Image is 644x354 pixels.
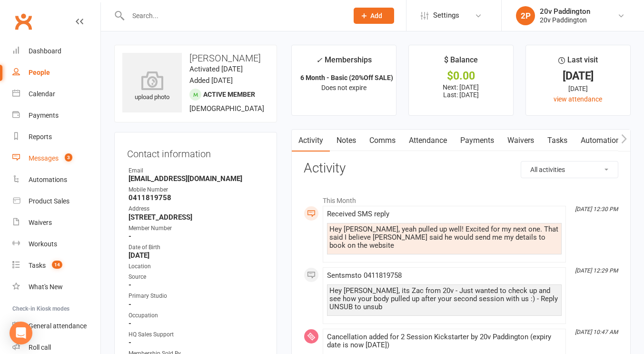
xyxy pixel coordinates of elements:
a: People [12,62,100,83]
div: Location [129,262,264,271]
span: 14 [52,261,62,269]
strong: 6 Month - Basic (20%Off SALE) [300,74,393,81]
a: view attendance [554,95,602,103]
i: [DATE] 10:47 AM [575,329,618,335]
div: Member Number [129,224,264,233]
div: Mobile Number [129,185,264,194]
a: Automations [574,130,631,152]
a: General attendance kiosk mode [12,315,100,337]
strong: - [129,300,264,309]
a: Tasks [541,130,574,152]
div: Address [129,204,264,213]
span: [DEMOGRAPHIC_DATA] [189,104,264,113]
div: $0.00 [417,71,505,81]
h3: [PERSON_NAME] [122,53,269,63]
div: Calendar [29,90,55,98]
div: $ Balance [444,54,478,71]
div: Roll call [29,344,51,351]
time: Added [DATE] [189,76,233,85]
div: Automations [29,176,67,183]
a: Tasks 14 [12,255,100,276]
div: Occupation [129,311,264,320]
div: People [29,69,50,76]
div: Date of Birth [129,243,264,252]
input: Search... [125,9,341,22]
time: Activated [DATE] [189,65,243,73]
span: Does not expire [321,84,367,91]
a: Attendance [402,130,454,152]
div: 2P [516,6,535,25]
li: This Month [304,191,618,206]
div: Messages [29,154,59,162]
a: Notes [330,130,363,152]
a: Activity [292,130,330,152]
strong: [STREET_ADDRESS] [129,213,264,222]
div: Dashboard [29,47,61,55]
strong: - [129,232,264,241]
div: 20v Paddington [540,16,590,24]
strong: - [129,338,264,347]
i: ✓ [316,56,322,65]
a: Reports [12,126,100,148]
span: Active member [203,91,255,98]
a: Calendar [12,83,100,105]
a: What's New [12,276,100,298]
div: HQ Sales Support [129,330,264,339]
a: Clubworx [11,10,35,33]
a: Waivers [12,212,100,233]
span: Add [370,12,382,20]
div: Waivers [29,219,52,226]
a: Waivers [501,130,541,152]
div: Email [129,166,264,175]
div: upload photo [122,71,182,102]
h3: Contact information [127,145,264,159]
a: Dashboard [12,40,100,62]
div: Primary Studio [129,292,264,301]
strong: - [129,281,264,289]
div: [DATE] [535,83,622,94]
i: [DATE] 12:30 PM [575,206,618,212]
div: General attendance [29,322,87,330]
a: Product Sales [12,191,100,212]
a: Automations [12,169,100,191]
h3: Activity [304,161,618,176]
a: Workouts [12,233,100,255]
div: Reports [29,133,52,141]
strong: [DATE] [129,251,264,260]
strong: 0411819758 [129,193,264,202]
span: Sent sms to 0411819758 [327,271,402,280]
div: Memberships [316,54,372,71]
div: [DATE] [535,71,622,81]
div: Received SMS reply [327,210,562,218]
div: 20v Paddington [540,7,590,16]
div: Last visit [558,54,598,71]
a: Messages 3 [12,148,100,169]
button: Add [354,8,394,24]
p: Next: [DATE] Last: [DATE] [417,83,505,99]
div: Source [129,273,264,282]
strong: [EMAIL_ADDRESS][DOMAIN_NAME] [129,174,264,183]
div: Hey [PERSON_NAME], yeah pulled up well! Excited for my next one. That said I believe [PERSON_NAME... [329,225,559,250]
a: Payments [454,130,501,152]
div: What's New [29,283,63,291]
span: 3 [65,153,72,162]
a: Comms [363,130,402,152]
div: Open Intercom Messenger [10,322,32,344]
strong: - [129,319,264,328]
div: Workouts [29,240,57,248]
div: Hey [PERSON_NAME], its Zac from 20v - Just wanted to check up and see how your body pulled up aft... [329,287,559,311]
div: Payments [29,111,59,119]
div: Cancellation added for 2 Session Kickstarter by 20v Paddington (expiry date is now [DATE]) [327,333,562,349]
span: Settings [433,5,459,26]
div: Product Sales [29,197,69,205]
div: Tasks [29,262,46,269]
a: Payments [12,105,100,126]
i: [DATE] 12:29 PM [575,267,618,274]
